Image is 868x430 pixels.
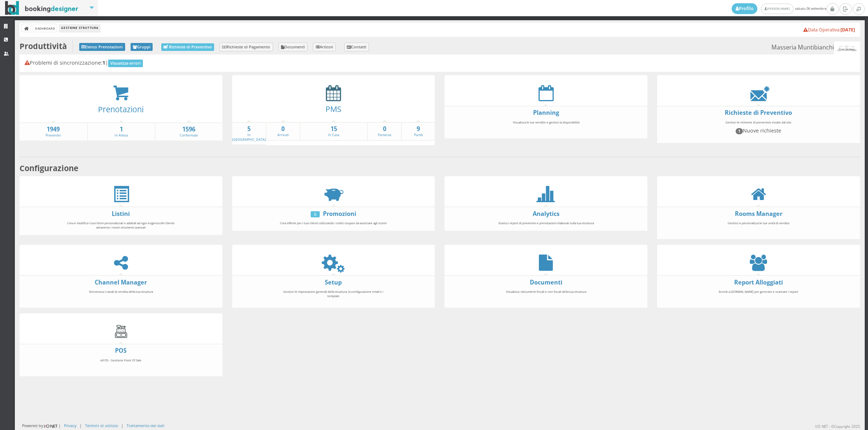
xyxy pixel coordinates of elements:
[275,286,392,305] div: Gestisci le impostazioni generali della struttura, la configurazione email e i template
[301,125,367,138] a: 15In Casa
[275,218,392,229] div: Crea offerte per i tuoi clienti utilizzando i codici coupon da associare agli sconti
[62,286,179,305] div: Sincronizza i canali di vendita della tua struttura
[533,109,559,117] a: Planning
[33,24,57,32] a: Dashboard
[20,125,87,138] a: 1949Preventivi
[102,59,105,66] b: 1
[530,278,562,286] a: Documenti
[161,43,214,51] a: Richieste di Preventivo
[533,210,559,218] a: Analytics
[108,60,143,67] a: Visualizza errori
[803,27,855,33] a: Data Operativa:[DATE]
[98,104,144,114] a: Prenotazioni
[232,125,266,133] strong: 5
[95,278,147,286] a: Channel Manager
[700,218,817,237] div: Gestisci e personalizza le tue unità di vendita
[700,286,817,305] div: Accedi a [DOMAIN_NAME] per generare e scaricare i report
[43,423,59,429] img: ionet_small_logo.png
[62,218,179,233] div: Crea e modifica i tuoi listini personalizzati e adattali ad ogni esigenza del cliente attraverso ...
[732,3,758,14] a: Profilo
[62,355,179,374] div: ioPOS - Gestione Point Of Sale
[80,423,82,428] div: |
[402,125,435,133] strong: 9
[301,125,367,133] strong: 15
[115,347,127,355] a: POS
[127,423,165,428] a: Trattamento dei dati
[841,27,855,33] b: [DATE]
[88,125,155,138] a: 1In Attesa
[725,109,792,117] a: Richieste di Preventivo
[267,125,299,133] strong: 0
[232,125,266,142] a: 5In [GEOGRAPHIC_DATA]
[113,323,129,339] img: cash-register.gif
[771,42,860,55] small: Masseria Muntibianchi
[368,125,401,138] a: 0Partenze
[703,127,814,134] h4: Nuove richieste
[88,125,155,134] strong: 1
[734,278,783,286] a: Report Alloggiati
[112,210,130,218] a: Listini
[64,423,76,428] a: Privacy
[323,210,356,218] a: Promozioni
[25,60,855,67] h4: Problemi di sincronizzazione: |
[344,43,369,51] a: Contatti
[488,286,605,305] div: Visualizza i documenti fiscali e non fiscali della tua struttura
[735,210,782,218] a: Rooms Manager
[325,278,342,286] a: Setup
[267,125,299,138] a: 0Arrivati
[156,125,222,134] strong: 1596
[131,43,153,51] a: Gruppi
[736,128,743,134] span: 1
[79,43,125,51] a: Elenco Prenotazioni
[85,423,118,428] a: Termini di utilizzo
[20,163,78,173] b: Configurazione
[311,211,320,217] div: 0
[20,41,67,51] b: Produttività
[488,218,605,229] div: Scarica i report di preventivi e prenotazioni elaborati sulla tua struttura
[5,1,78,15] img: BookingDesigner.com
[834,42,860,55] img: 56db488bc92111ef969d06d5a9c234c7.png
[121,423,123,428] div: |
[220,43,273,51] a: Richieste di Pagamento
[368,125,401,133] strong: 0
[278,43,308,51] a: Documenti
[22,423,61,429] div: Powered by |
[156,125,222,138] a: 1596Confermate
[20,125,87,134] strong: 1949
[700,117,817,141] div: Gestisci le richieste di preventivo inviate dal sito
[325,104,341,114] a: PMS
[59,24,100,32] li: Gestione Struttura
[313,43,336,51] a: Articoli
[761,4,793,14] a: [PERSON_NAME]
[732,3,826,14] span: sabato, 06 settembre
[488,117,605,136] div: Visualizza le tue vendite e gestisci la disponibilità
[402,125,435,138] a: 9Partiti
